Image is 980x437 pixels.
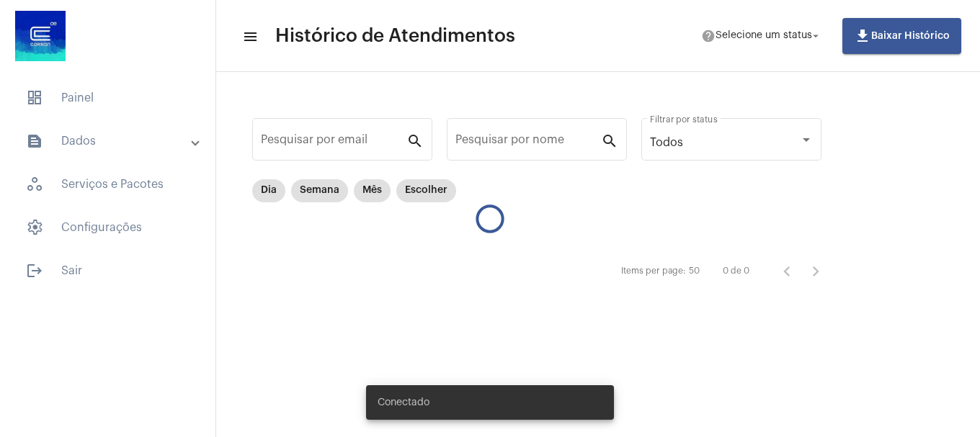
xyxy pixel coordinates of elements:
span: Todos [650,137,683,148]
div: Items per page: [621,266,686,276]
mat-chip: Mês [354,179,391,202]
mat-icon: search [601,132,618,149]
span: Histórico de Atendimentos [275,24,515,48]
input: Pesquisar por email [261,136,406,149]
mat-chip: Semana [291,179,348,202]
input: Pesquisar por nome [455,136,601,149]
mat-chip: Dia [252,179,285,202]
mat-icon: file_download [854,27,871,45]
mat-expansion-panel-header: sidenav iconDados [9,124,215,158]
div: 0 de 0 [723,266,749,276]
button: Baixar Histórico [842,18,961,54]
span: sidenav icon [26,219,43,236]
span: Configurações [14,210,201,245]
mat-icon: help [701,29,716,43]
span: Conectado [378,395,429,410]
span: sidenav icon [26,89,43,107]
mat-icon: sidenav icon [26,262,43,279]
span: Baixar Histórico [854,31,950,41]
div: 50 [689,266,700,276]
span: Painel [14,81,201,115]
mat-chip: Escolher [396,179,456,202]
mat-icon: search [406,132,424,149]
button: Próxima página [801,257,830,286]
img: d4669ae0-8c07-2337-4f67-34b0df7f5ae4.jpeg [12,7,69,65]
mat-icon: sidenav icon [242,28,257,45]
mat-icon: sidenav icon [26,132,43,150]
mat-icon: arrow_drop_down [809,30,822,42]
button: Selecione um status [692,22,831,50]
span: Sair [14,253,201,288]
span: Serviços e Pacotes [14,167,201,202]
span: sidenav icon [26,176,43,193]
span: Selecione um status [716,31,812,41]
mat-panel-title: Dados [26,132,192,150]
button: Página anterior [772,257,801,286]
